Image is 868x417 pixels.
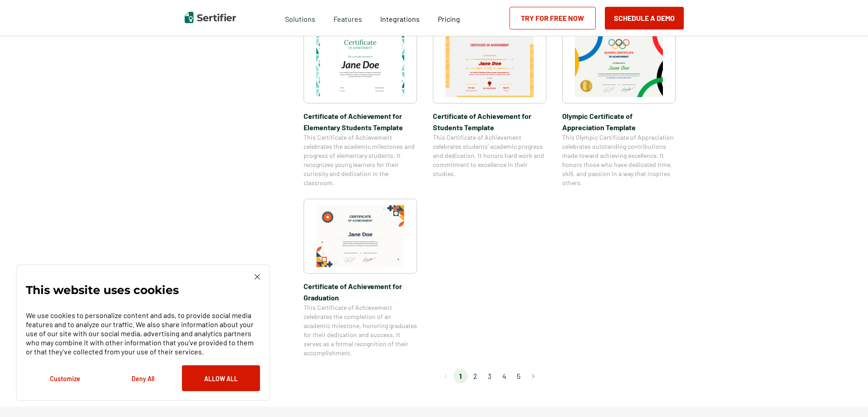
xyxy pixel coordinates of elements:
[575,35,663,97] img: Olympic Certificate of Appreciation​ Template
[439,369,453,383] button: Go to previous page
[380,12,420,24] a: Integrations
[497,369,511,383] li: page 4
[562,110,676,133] span: Olympic Certificate of Appreciation​ Template
[304,110,417,133] span: Certificate of Achievement for Elementary Students Template
[26,365,104,391] button: Customize
[446,35,534,97] img: Certificate of Achievement for Students Template
[333,12,362,24] span: Features
[510,7,596,29] a: Try for Free Now
[823,373,868,417] iframe: Chat Widget
[104,365,182,391] button: Deny All
[182,365,260,391] button: Allow All
[453,369,468,383] li: page 1
[26,311,260,356] p: We use cookies to personalize content and ads, to provide social media features and to analyze ou...
[468,369,482,383] li: page 2
[526,369,540,383] button: Go to next page
[316,205,404,267] img: Certificate of Achievement for Graduation
[304,280,417,303] span: Certificate of Achievement for Graduation
[304,133,417,187] span: This Certificate of Achievement celebrates the academic milestones and progress of elementary stu...
[605,7,684,29] button: Schedule a Demo
[438,15,460,23] span: Pricing
[304,199,417,358] a: Certificate of Achievement for GraduationCertificate of Achievement for GraduationThis Certificat...
[255,274,260,280] img: Cookie Popup Close
[482,369,497,383] li: page 3
[433,29,546,187] a: Certificate of Achievement for Students TemplateCertificate of Achievement for Students TemplateT...
[26,285,179,294] p: This website uses cookies
[285,12,315,24] span: Solutions
[304,29,417,187] a: Certificate of Achievement for Elementary Students TemplateCertificate of Achievement for Element...
[380,15,420,23] span: Integrations
[433,133,546,178] span: This Certificate of Achievement celebrates students’ academic progress and dedication. It honors ...
[562,133,676,187] span: This Olympic Certificate of Appreciation celebrates outstanding contributions made toward achievi...
[316,35,404,97] img: Certificate of Achievement for Elementary Students Template
[438,12,460,24] a: Pricing
[433,110,546,133] span: Certificate of Achievement for Students Template
[304,303,417,358] span: This Certificate of Achievement celebrates the completion of an academic milestone, honoring grad...
[511,369,526,383] li: page 5
[185,12,236,23] img: Sertifier | Digital Credentialing Platform
[562,29,676,187] a: Olympic Certificate of Appreciation​ TemplateOlympic Certificate of Appreciation​ TemplateThis Ol...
